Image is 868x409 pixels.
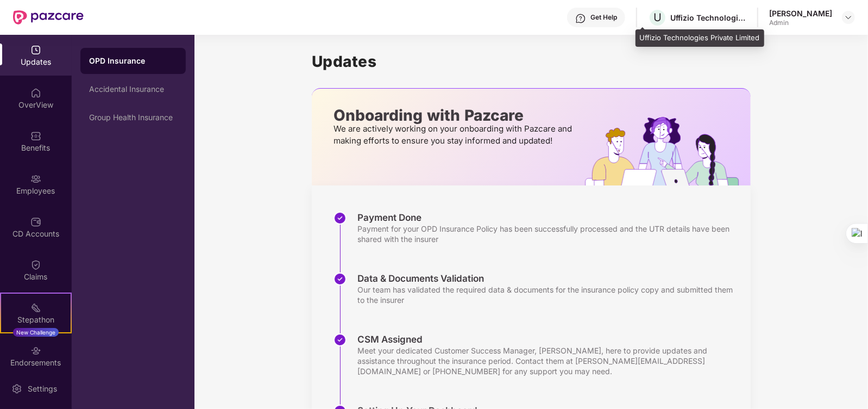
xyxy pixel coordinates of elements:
[30,173,41,184] img: svg+xml;base64,PHN2ZyBpZD0iRW1wbG95ZWVzIiB4bWxucz0iaHR0cDovL3d3dy53My5vcmcvMjAwMC9zdmciIHdpZHRoPS...
[334,272,347,286] img: svg+xml;base64,PHN2ZyBpZD0iU3RlcC1Eb25lLTMyeDMyIiB4bWxucz0iaHR0cDovL3d3dy53My5vcmcvMjAwMC9zdmciIH...
[585,117,751,185] img: hrOnboarding
[30,45,41,55] img: svg+xml;base64,PHN2ZyBpZD0iVXBkYXRlZCIgeG1sbnM9Imh0dHA6Ly93d3cudzMub3JnLzIwMDAvc3ZnIiB3aWR0aD0iMj...
[13,10,84,24] img: New Pazcare Logo
[11,383,22,394] img: svg+xml;base64,PHN2ZyBpZD0iU2V0dGluZy0yMHgyMCIgeG1sbnM9Imh0dHA6Ly93d3cudzMub3JnLzIwMDAvc3ZnIiB3aW...
[1,314,71,325] div: Stepathon
[89,55,177,66] div: OPD Insurance
[357,333,740,345] div: CSM Assigned
[357,345,740,376] div: Meet your dedicated Customer Success Manager, [PERSON_NAME], here to provide updates and assistan...
[575,13,586,24] img: svg+xml;base64,PHN2ZyBpZD0iSGVscC0zMngzMiIgeG1sbnM9Imh0dHA6Ly93d3cudzMub3JnLzIwMDAvc3ZnIiB3aWR0aD...
[334,333,347,346] img: svg+xml;base64,PHN2ZyBpZD0iU3RlcC1Eb25lLTMyeDMyIiB4bWxucz0iaHR0cDovL3d3dy53My5vcmcvMjAwMC9zdmciIH...
[30,88,41,98] img: svg+xml;base64,PHN2ZyBpZD0iSG9tZSIgeG1sbnM9Imh0dHA6Ly93d3cudzMub3JnLzIwMDAvc3ZnIiB3aWR0aD0iMjAiIG...
[653,11,662,24] span: U
[636,29,764,47] div: Uffizio Technologies Private Limited
[334,212,347,225] img: svg+xml;base64,PHN2ZyBpZD0iU3RlcC1Eb25lLTMyeDMyIiB4bWxucz0iaHR0cDovL3d3dy53My5vcmcvMjAwMC9zdmciIH...
[670,13,746,23] div: Uffizio Technologies Private Limited
[89,113,177,122] div: Group Health Insurance
[844,13,853,22] img: svg+xml;base64,PHN2ZyBpZD0iRHJvcGRvd24tMzJ4MzIiIHhtbG5zPSJodHRwOi8vd3d3LnczLm9yZy8yMDAwL3N2ZyIgd2...
[590,13,617,22] div: Get Help
[357,212,740,224] div: Payment Done
[89,85,177,94] div: Accidental Insurance
[357,224,740,244] div: Payment for your OPD Insurance Policy has been successfully processed and the UTR details have be...
[357,272,740,284] div: Data & Documents Validation
[334,123,575,147] p: We are actively working on your onboarding with Pazcare and making efforts to ensure you stay inf...
[30,345,41,356] img: svg+xml;base64,PHN2ZyBpZD0iRW5kb3JzZW1lbnRzIiB4bWxucz0iaHR0cDovL3d3dy53My5vcmcvMjAwMC9zdmciIHdpZH...
[30,216,41,227] img: svg+xml;base64,PHN2ZyBpZD0iQ0RfQWNjb3VudHMiIGRhdGEtbmFtZT0iQ0QgQWNjb3VudHMiIHhtbG5zPSJodHRwOi8vd3...
[312,52,751,71] h1: Updates
[24,383,60,394] div: Settings
[30,259,41,270] img: svg+xml;base64,PHN2ZyBpZD0iQ2xhaW0iIHhtbG5zPSJodHRwOi8vd3d3LnczLm9yZy8yMDAwL3N2ZyIgd2lkdGg9IjIwIi...
[30,302,41,313] img: svg+xml;base64,PHN2ZyB4bWxucz0iaHR0cDovL3d3dy53My5vcmcvMjAwMC9zdmciIHdpZHRoPSIyMSIgaGVpZ2h0PSIyMC...
[769,18,832,27] div: Admin
[334,110,575,120] p: Onboarding with Pazcare
[357,284,740,305] div: Our team has validated the required data & documents for the insurance policy copy and submitted ...
[30,131,41,141] img: svg+xml;base64,PHN2ZyBpZD0iQmVuZWZpdHMiIHhtbG5zPSJodHRwOi8vd3d3LnczLm9yZy8yMDAwL3N2ZyIgd2lkdGg9Ij...
[13,328,59,337] div: New Challenge
[769,8,832,18] div: [PERSON_NAME]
